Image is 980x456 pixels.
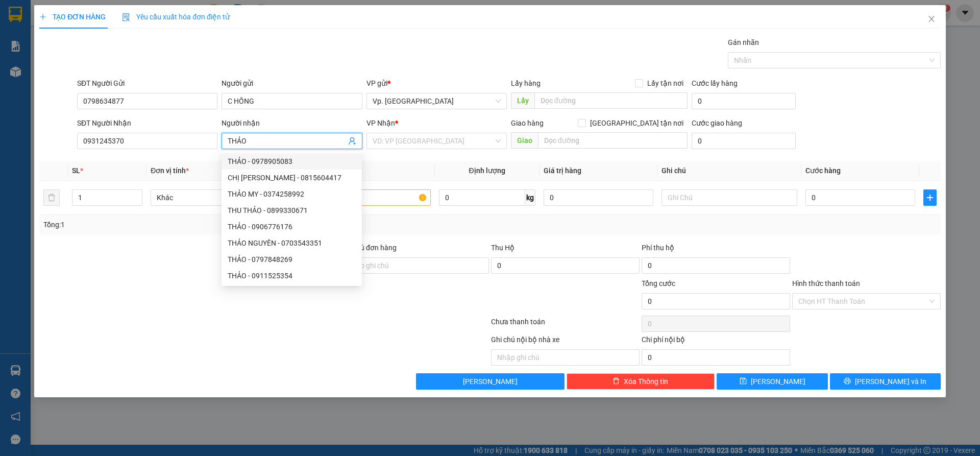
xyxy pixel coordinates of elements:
input: Ghi chú đơn hàng [340,257,489,274]
div: Tổng: 1 [43,219,378,230]
button: delete [43,189,60,206]
input: Ghi Chú [661,189,797,206]
span: VP Nhận [366,119,395,127]
label: Cước giao hàng [692,119,742,127]
span: Thu Hộ [491,244,514,252]
div: THU THẢO - 0899330671 [228,205,356,216]
div: THẢO - 0978905083 [222,153,362,170]
div: THẢO - 0978905083 [228,156,356,167]
span: Vp. Phan Rang [373,93,501,109]
input: Cước lấy hàng [692,93,796,109]
span: TẠO ĐƠN HÀNG [39,13,106,21]
div: THẢO - 0906776176 [222,219,362,235]
button: Close [917,5,946,34]
span: Lấy hàng [511,79,541,87]
div: VP gửi [366,78,507,89]
span: Xóa Thông tin [624,376,668,387]
span: delete [612,377,620,386]
span: user-add [348,137,356,145]
label: Cước lấy hàng [692,79,738,87]
span: close [927,15,936,23]
img: icon [122,13,130,21]
input: Cước giao hàng [692,133,796,149]
span: Lấy tận nơi [643,78,688,89]
button: deleteXóa Thông tin [567,373,715,390]
span: Khác [157,190,280,205]
div: THẢO - 0797848269 [228,254,356,265]
div: Chưa thanh toán [490,316,641,334]
div: CHỊ THẢO - 0815604417 [222,170,362,186]
input: 0 [544,189,653,206]
div: Ghi chú nội bộ nhà xe [491,334,640,349]
span: printer [844,377,851,386]
button: plus [923,189,937,206]
span: Đơn vị tính [151,166,189,175]
div: THẢO MY - 0374258992 [228,188,356,200]
div: THẢO - 0797848269 [222,251,362,268]
span: Lấy [511,92,534,109]
span: Giao [511,132,538,149]
span: kg [525,189,535,206]
span: Tổng cước [642,279,675,287]
div: Người nhận [222,117,362,129]
div: SĐT Người Gửi [77,78,217,89]
div: THẢO NGUYÊN - 0703543351 [228,237,356,249]
span: [GEOGRAPHIC_DATA] tận nơi [586,117,688,129]
span: Định lượng [469,166,505,175]
span: save [740,377,747,386]
div: SĐT Người Nhận [77,117,217,129]
span: Yêu cầu xuất hóa đơn điện tử [122,13,230,21]
span: plus [924,194,936,202]
span: Cước hàng [805,166,841,175]
div: THẢO MY - 0374258992 [222,186,362,202]
input: Dọc đường [538,132,688,149]
div: THẢO - 0911525354 [228,270,356,281]
span: Giao hàng [511,119,544,127]
button: save[PERSON_NAME] [717,373,827,390]
span: plus [39,13,46,20]
div: THẢO - 0911525354 [222,268,362,284]
input: Dọc đường [534,92,688,109]
label: Gán nhãn [728,38,759,46]
button: printer[PERSON_NAME] và In [830,373,941,390]
th: Ghi chú [657,161,801,181]
div: THU THẢO - 0899330671 [222,202,362,219]
div: THẢO NGUYÊN - 0703543351 [222,235,362,251]
span: SL [72,166,80,175]
span: [PERSON_NAME] [751,376,805,387]
label: Ghi chú đơn hàng [340,244,397,252]
label: Hình thức thanh toán [792,279,860,287]
div: Phí thu hộ [642,242,790,257]
div: Chi phí nội bộ [642,334,790,349]
span: [PERSON_NAME] [463,376,518,387]
input: Nhập ghi chú [491,349,640,366]
div: Người gửi [222,78,362,89]
div: THẢO - 0906776176 [228,221,356,232]
button: [PERSON_NAME] [416,373,565,390]
span: [PERSON_NAME] và In [855,376,926,387]
input: VD: Bàn, Ghế [295,189,430,206]
span: Giá trị hàng [544,166,581,175]
div: CHỊ [PERSON_NAME] - 0815604417 [228,172,356,183]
